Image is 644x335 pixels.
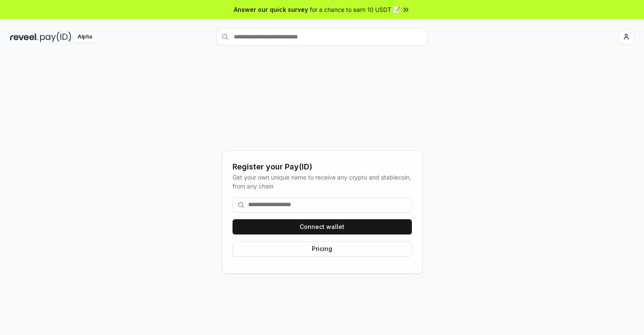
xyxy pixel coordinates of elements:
span: for a chance to earn 10 USDT 📝 [310,5,400,14]
div: Get your own unique name to receive any crypto and stablecoin, from any chain [233,173,412,191]
div: Alpha [73,32,97,42]
div: Register your Pay(ID) [233,161,412,173]
button: Pricing [233,241,412,256]
span: Answer our quick survey [234,5,308,14]
img: pay_id [40,32,71,42]
img: reveel_dark [10,32,38,42]
button: Connect wallet [233,219,412,234]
